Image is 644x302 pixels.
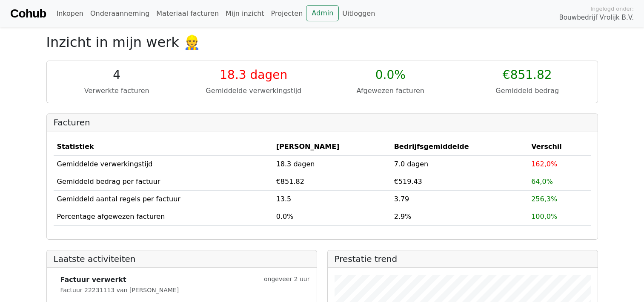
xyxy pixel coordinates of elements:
[54,254,310,264] h2: Laatste activiteiten
[531,160,557,168] span: 162,0%
[464,86,591,96] div: Gemiddeld bedrag
[54,68,180,82] div: 4
[273,173,391,190] td: €851.82
[87,5,153,22] a: Onderaanneming
[53,5,86,22] a: Inkopen
[531,195,557,203] span: 256,3%
[335,254,591,264] h2: Prestatie trend
[339,5,378,22] a: Uitloggen
[273,138,391,156] th: [PERSON_NAME]
[190,68,317,82] div: 18.3 dagen
[10,3,46,24] a: Cohub
[273,208,391,225] td: 0.0%
[54,173,273,190] td: Gemiddeld bedrag per factuur
[54,155,273,173] td: Gemiddelde verwerkingstijd
[531,177,553,186] span: 64,0%
[391,173,528,190] td: €519.43
[391,138,528,156] th: Bedrijfsgemiddelde
[327,68,454,82] div: 0.0%
[190,86,317,96] div: Gemiddelde verwerkingstijd
[153,5,222,22] a: Materiaal facturen
[391,208,528,225] td: 2.9%
[559,13,634,23] span: Bouwbedrijf Vrolijk B.V.
[54,190,273,208] td: Gemiddeld aantal regels per factuur
[273,190,391,208] td: 13.5
[306,5,339,21] a: Admin
[222,5,268,22] a: Mijn inzicht
[54,117,591,128] h2: Facturen
[54,86,180,96] div: Verwerkte facturen
[391,190,528,208] td: 3.79
[273,155,391,173] td: 18.3 dagen
[60,275,126,285] strong: Factuur verwerkt
[531,212,557,221] span: 100,0%
[590,5,634,13] span: Ingelogd onder:
[464,68,591,82] div: €851.82
[46,34,598,50] h2: Inzicht in mijn werk 👷
[264,275,310,285] small: ongeveer 2 uur
[528,138,590,156] th: Verschil
[268,5,306,22] a: Projecten
[60,287,179,293] small: Factuur 22231113 van [PERSON_NAME]
[54,138,273,156] th: Statistiek
[54,208,273,225] td: Percentage afgewezen facturen
[327,86,454,96] div: Afgewezen facturen
[391,155,528,173] td: 7.0 dagen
